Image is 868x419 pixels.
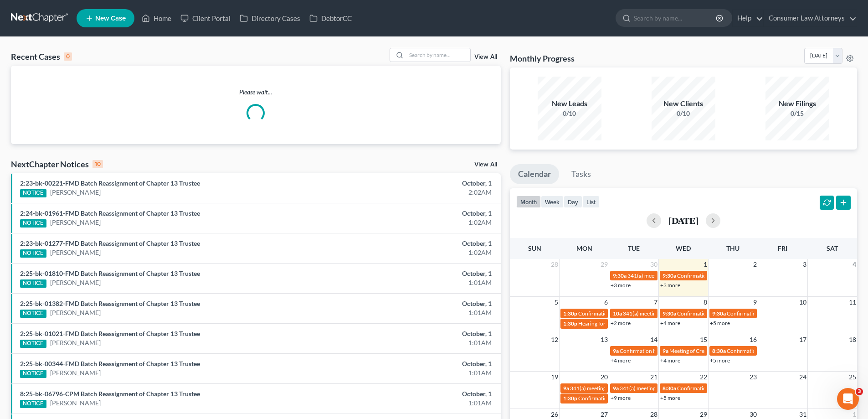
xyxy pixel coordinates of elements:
[660,320,680,326] a: +4 more
[576,244,592,252] span: Mon
[699,334,708,345] span: 15
[620,347,724,354] span: Confirmation Hearing for [PERSON_NAME]
[340,239,492,248] div: October, 1
[11,88,501,97] p: Please wait...
[649,259,658,270] span: 30
[50,218,101,227] a: [PERSON_NAME]
[848,334,857,345] span: 18
[627,272,715,279] span: 341(a) meeting for [PERSON_NAME]
[20,340,46,348] div: NOTICE
[235,10,305,26] a: Directory Cases
[20,370,46,378] div: NOTICE
[663,347,668,354] span: 9a
[20,390,200,398] a: 8:25-bk-06796-CPM Batch Reassignment of Chapter 13 Trustee
[50,308,101,317] a: [PERSON_NAME]
[620,385,708,392] span: 341(a) meeting for [PERSON_NAME]
[20,189,46,197] div: NOTICE
[550,372,559,383] span: 19
[20,310,46,318] div: NOTICE
[600,372,609,383] span: 20
[613,385,619,392] span: 9a
[712,347,726,354] span: 8:30a
[634,10,717,26] input: Search by name...
[20,360,200,367] a: 2:25-bk-00344-FMD Batch Reassignment of Chapter 13 Trustee
[837,388,859,410] iframe: Intercom live chat
[137,10,176,26] a: Home
[798,334,807,345] span: 17
[649,334,658,345] span: 14
[752,297,758,308] span: 9
[550,259,559,270] span: 28
[668,216,699,225] h2: [DATE]
[340,209,492,218] div: October, 1
[20,219,46,228] div: NOTICE
[510,164,559,184] a: Calendar
[563,320,577,327] span: 1:30p
[578,310,682,317] span: Confirmation hearing for [PERSON_NAME]
[20,179,200,187] a: 2:23-bk-00221-FMD Batch Reassignment of Chapter 13 Trustee
[726,244,740,252] span: Thu
[663,272,676,279] span: 9:30a
[798,372,807,383] span: 24
[340,269,492,278] div: October, 1
[600,334,609,345] span: 13
[749,372,758,383] span: 23
[340,389,492,398] div: October, 1
[623,310,711,317] span: 341(a) meeting for [PERSON_NAME]
[50,248,101,257] a: [PERSON_NAME]
[20,209,200,217] a: 2:24-bk-01961-FMD Batch Reassignment of Chapter 13 Trustee
[649,372,658,383] span: 21
[550,334,559,345] span: 12
[564,196,582,208] button: day
[611,320,631,326] a: +2 more
[611,357,631,364] a: +4 more
[50,188,101,197] a: [PERSON_NAME]
[340,359,492,368] div: October, 1
[611,394,631,401] a: +9 more
[660,394,680,401] a: +5 more
[340,248,492,257] div: 1:02AM
[660,282,680,289] a: +3 more
[628,244,640,252] span: Tue
[611,282,631,289] a: +3 more
[541,196,564,208] button: week
[603,297,609,308] span: 6
[340,278,492,287] div: 1:01AM
[20,279,46,288] div: NOTICE
[712,310,726,317] span: 9:30a
[765,98,829,109] div: New Filings
[752,259,758,270] span: 2
[613,347,619,354] span: 9a
[340,188,492,197] div: 2:02AM
[563,164,599,184] a: Tasks
[516,196,541,208] button: month
[510,53,575,64] h3: Monthly Progress
[11,159,103,170] div: NextChapter Notices
[652,98,715,109] div: New Clients
[778,244,787,252] span: Fri
[703,297,708,308] span: 8
[538,109,601,118] div: 0/10
[20,300,200,307] a: 2:25-bk-01382-FMD Batch Reassignment of Chapter 13 Trustee
[95,15,126,22] span: New Case
[852,259,857,270] span: 4
[340,179,492,188] div: October, 1
[652,109,715,118] div: 0/10
[600,259,609,270] span: 29
[64,52,72,61] div: 0
[340,368,492,378] div: 1:01AM
[176,10,235,26] a: Client Portal
[663,385,676,392] span: 8:30a
[856,388,863,395] span: 3
[528,244,541,252] span: Sun
[20,239,200,247] a: 2:23-bk-01277-FMD Batch Reassignment of Chapter 13 Trustee
[677,310,781,317] span: Confirmation Hearing for [PERSON_NAME]
[554,297,559,308] span: 5
[563,385,569,392] span: 9a
[92,160,103,168] div: 10
[20,249,46,258] div: NOTICE
[710,320,730,326] a: +5 more
[11,51,72,62] div: Recent Cases
[340,299,492,308] div: October, 1
[340,398,492,408] div: 1:01AM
